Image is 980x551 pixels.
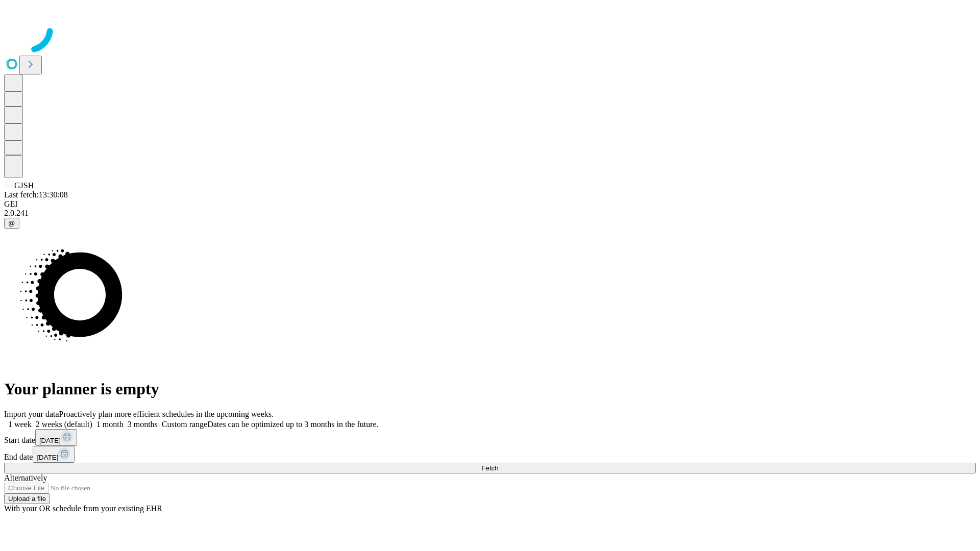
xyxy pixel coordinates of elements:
[59,410,274,418] span: Proactively plan more efficient schedules in the upcoming weeks.
[4,473,47,482] span: Alternatively
[128,420,158,429] span: 3 months
[481,464,498,472] span: Fetch
[37,454,58,461] span: [DATE]
[4,209,976,218] div: 2.0.241
[33,446,75,463] button: [DATE]
[4,429,976,446] div: Start date
[4,380,976,398] h1: Your planner is empty
[4,199,976,209] div: GEI
[4,446,976,463] div: End date
[4,190,68,199] span: Last fetch: 13:30:08
[4,410,59,418] span: Import your data
[36,420,92,429] span: 2 weeks (default)
[4,218,19,229] button: @
[96,420,124,429] span: 1 month
[8,420,32,429] span: 1 week
[4,504,162,513] span: With your OR schedule from your existing EHR
[207,420,378,429] span: Dates can be optimized up to 3 months in the future.
[35,429,77,446] button: [DATE]
[4,463,976,473] button: Fetch
[4,493,50,504] button: Upload a file
[8,219,15,227] span: @
[14,181,34,190] span: GJSH
[162,420,207,429] span: Custom range
[39,437,61,444] span: [DATE]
